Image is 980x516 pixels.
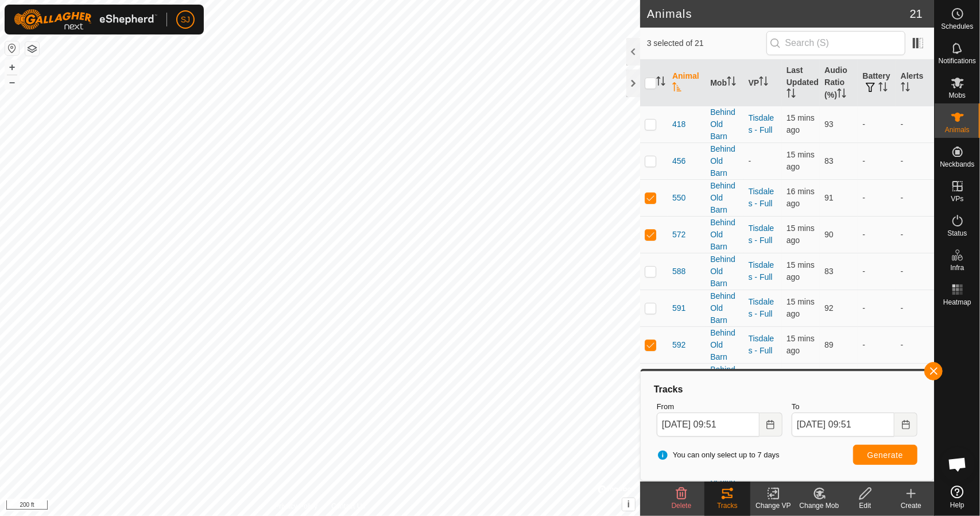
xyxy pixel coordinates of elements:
td: - [858,290,896,326]
a: Tisdales - Full [749,481,774,502]
div: Behind Old Barn [710,217,739,253]
th: Mob [706,60,743,106]
td: - [896,363,934,400]
span: 5 Sept 2025, 9:36 am [787,481,815,502]
button: Generate [853,445,917,465]
img: Gallagher Logo [14,9,157,30]
span: 5 Sept 2025, 9:36 am [787,260,815,282]
th: Alerts [896,60,934,106]
p-sorticon: Activate to sort [878,84,888,93]
span: Notifications [939,57,976,64]
span: 572 [672,229,685,241]
span: 5 Sept 2025, 9:36 am [787,187,815,208]
span: Status [947,230,967,237]
button: Choose Date [760,413,783,437]
td: - [858,326,896,363]
input: Search (S) [766,31,905,55]
div: Behind Old Barn [710,143,739,179]
a: Tisdales - Full [749,334,774,355]
button: Map Layers [25,42,39,56]
label: From [657,401,783,413]
td: - [896,326,934,363]
a: Tisdales - Full [749,297,774,318]
td: - [858,106,896,143]
label: To [792,401,917,413]
p-sorticon: Activate to sort [901,84,910,93]
span: 83 [824,267,834,276]
span: Neckbands [940,161,974,168]
td: - [896,216,934,253]
div: Behind Old Barn [710,364,739,400]
span: 591 [672,302,685,314]
th: Last Updated [782,60,820,106]
span: i [627,499,630,509]
p-sorticon: Activate to sort [656,78,665,87]
a: Tisdales - Full [749,113,774,134]
span: 456 [672,155,685,167]
span: Schedules [941,23,973,30]
a: Tisdales - Full [749,187,774,208]
span: 5 Sept 2025, 9:36 am [787,224,815,245]
a: Open chat [940,447,975,482]
span: 550 [672,192,685,204]
td: - [896,106,934,143]
p-sorticon: Activate to sort [787,90,796,99]
div: Edit [842,500,888,511]
div: Behind Old Barn [710,327,739,363]
td: - [858,363,896,400]
span: 92 [824,303,834,313]
button: + [5,60,19,74]
a: Contact Us [331,501,365,511]
div: Change VP [750,500,796,511]
th: Audio Ratio (%) [820,60,858,106]
th: VP [744,60,782,106]
span: You can only select up to 7 days [657,449,780,461]
div: Behind Old Barn [710,106,739,143]
td: - [896,179,934,216]
span: 592 [672,339,685,351]
span: 5 Sept 2025, 9:36 am [787,150,815,171]
h2: Animals [647,7,910,21]
span: 5 Sept 2025, 9:36 am [787,113,815,134]
p-sorticon: Activate to sort [837,90,846,99]
span: Help [950,502,964,509]
div: Behind Old Barn [710,290,739,326]
span: 5 Sept 2025, 9:36 am [787,334,815,355]
div: Create [888,500,934,511]
p-sorticon: Activate to sort [672,84,681,93]
span: Animals [945,126,970,133]
a: Tisdales - Full [749,224,774,245]
div: Behind Old Barn [710,180,739,216]
span: 83 [824,156,834,165]
span: 21 [910,5,923,22]
td: - [858,143,896,179]
td: - [858,179,896,216]
span: 3 selected of 21 [647,37,766,49]
span: SJ [181,14,190,26]
p-sorticon: Activate to sort [727,78,736,87]
button: i [622,498,635,511]
span: 588 [672,265,685,278]
td: - [896,253,934,290]
div: Tracks [704,500,750,511]
span: 90 [824,230,834,239]
th: Animal [668,60,706,106]
span: 91 [824,193,834,202]
a: Privacy Policy [274,501,317,511]
span: Generate [867,450,903,460]
span: Infra [950,264,964,271]
button: – [5,75,19,89]
span: 93 [824,120,834,129]
a: Help [935,481,980,513]
p-sorticon: Activate to sort [759,78,768,87]
app-display-virtual-paddock-transition: - [749,156,752,165]
td: - [896,290,934,326]
td: - [896,143,934,179]
div: Behind Old Barn [710,253,739,290]
span: VPs [951,195,963,202]
td: - [858,216,896,253]
button: Choose Date [894,413,917,437]
span: 89 [824,340,834,349]
span: Mobs [949,92,966,99]
span: 5 Sept 2025, 9:36 am [787,297,815,318]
